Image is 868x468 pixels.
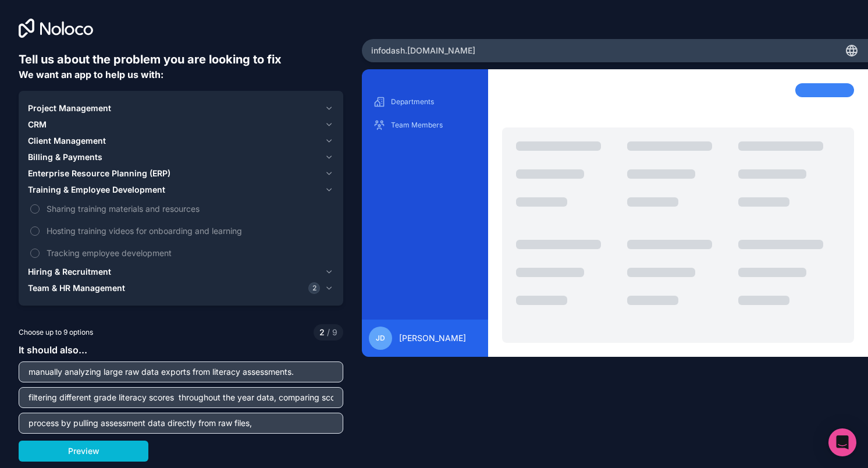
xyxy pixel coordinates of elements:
[828,428,856,456] div: Open Intercom Messenger
[371,45,475,56] span: infodash .[DOMAIN_NAME]
[28,151,102,163] span: Billing & Payments
[28,102,111,114] span: Project Management
[19,51,343,68] h6: Tell us about the problem you are looking to fix
[371,93,479,310] div: scrollable content
[19,441,148,462] button: Preview
[28,282,125,294] span: Team & HR Management
[399,332,466,344] span: [PERSON_NAME]
[28,182,334,198] button: Training & Employee Development
[391,120,477,130] p: Team Members
[19,344,87,356] span: It should also...
[30,249,40,258] button: Tracking employee development
[327,327,330,337] span: /
[30,204,40,214] button: Sharing training materials and resources
[325,327,337,338] span: 9
[19,69,163,80] span: We want an app to help us with:
[30,226,40,236] button: Hosting training videos for onboarding and learning
[28,264,334,280] button: Hiring & Recruitment
[28,184,165,196] span: Training & Employee Development
[28,168,170,179] span: Enterprise Resource Planning (ERP)
[28,280,334,296] button: Team & HR Management2
[28,100,334,116] button: Project Management
[376,334,385,343] span: jd
[28,165,334,182] button: Enterprise Resource Planning (ERP)
[28,135,106,147] span: Client Management
[28,119,47,130] span: CRM
[308,282,320,294] span: 2
[28,149,334,165] button: Billing & Payments
[47,225,332,237] span: Hosting training videos for onboarding and learning
[391,97,477,107] p: Departments
[319,327,325,338] span: 2
[28,198,334,264] div: Training & Employee Development
[47,247,332,259] span: Tracking employee development
[28,266,111,278] span: Hiring & Recruitment
[19,327,93,338] span: Choose up to 9 options
[47,203,332,215] span: Sharing training materials and resources
[28,133,334,149] button: Client Management
[28,116,334,133] button: CRM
